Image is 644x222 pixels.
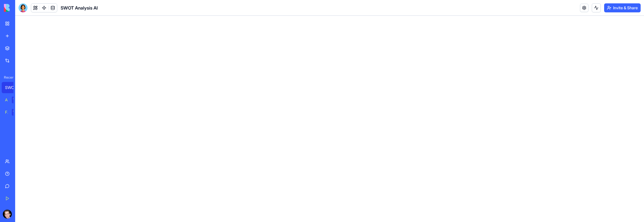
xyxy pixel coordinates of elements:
div: AI Logo Generator [5,97,8,103]
div: TRY [12,97,21,103]
a: AI Logo GeneratorTRY [2,94,24,106]
img: logo [4,4,39,12]
img: ACg8ocLe8r1qNriBqrEXaZmiB-dPK-NNygwEfcC3XZEIiAWJxtrpimxUcQ=s96-c [3,210,12,219]
a: Feedback FormTRY [2,107,24,118]
span: Recent [2,75,13,80]
div: SWOT Analysis AI [5,85,21,90]
a: SWOT Analysis AI [2,82,24,93]
div: Feedback Form [5,109,8,115]
span: SWOT Analysis AI [61,4,98,11]
div: TRY [12,109,21,116]
button: Invite & Share [604,3,641,12]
